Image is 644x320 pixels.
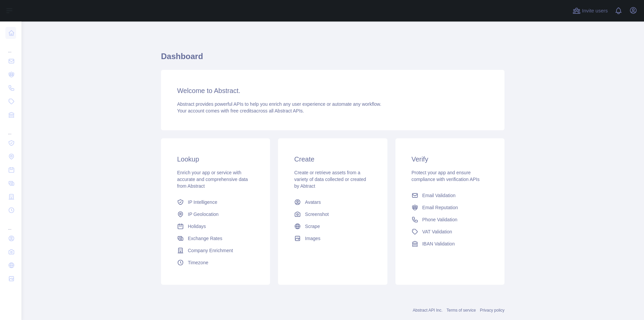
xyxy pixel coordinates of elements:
[174,232,257,244] a: Exchange Rates
[177,86,488,95] h3: Welcome to Abstract.
[177,170,248,189] span: Enrich your app or service with accurate and comprehensive data from Abstract
[571,5,609,16] button: Invite users
[5,40,16,54] div: ...
[422,240,455,247] span: IBAN Validation
[177,154,254,164] h3: Lookup
[174,244,257,257] a: Company Enrichment
[446,308,476,313] a: Terms of service
[174,257,257,269] a: Timezone
[188,247,233,254] span: Company Enrichment
[422,192,455,199] span: Email Validation
[161,51,504,67] h1: Dashboard
[412,154,488,164] h3: Verify
[291,196,374,208] a: Avatars
[5,218,16,231] div: ...
[5,122,16,136] div: ...
[230,108,254,113] span: free credits
[291,232,374,244] a: Images
[188,199,217,205] span: IP Intelligence
[174,220,257,232] a: Holidays
[177,101,381,107] span: Abstract provides powerful APIs to help you enrich any user experience or automate any workflow.
[294,154,371,164] h3: Create
[188,223,206,230] span: Holidays
[412,170,480,182] span: Protect your app and ensure compliance with verification APIs
[188,259,208,266] span: Timezone
[291,220,374,232] a: Scrape
[174,196,257,208] a: IP Intelligence
[422,204,458,211] span: Email Reputation
[174,208,257,220] a: IP Geolocation
[422,228,452,235] span: VAT Validation
[188,211,219,218] span: IP Geolocation
[409,214,491,226] a: Phone Validation
[409,201,491,214] a: Email Reputation
[582,7,608,15] span: Invite users
[305,235,320,242] span: Images
[413,308,443,313] a: Abstract API Inc.
[305,211,329,218] span: Screenshot
[409,189,491,201] a: Email Validation
[294,170,366,189] span: Create or retrieve assets from a variety of data collected or created by Abtract
[177,108,304,113] span: Your account comes with across all Abstract APIs.
[305,199,321,205] span: Avatars
[480,308,504,313] a: Privacy policy
[188,235,222,242] span: Exchange Rates
[305,223,320,230] span: Scrape
[422,216,458,223] span: Phone Validation
[409,238,491,250] a: IBAN Validation
[291,208,374,220] a: Screenshot
[409,226,491,238] a: VAT Validation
